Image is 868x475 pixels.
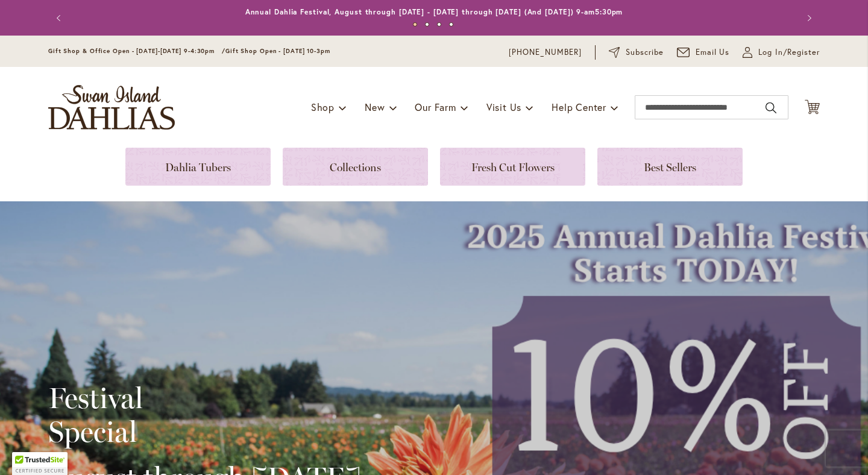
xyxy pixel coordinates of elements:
[796,6,820,30] button: Next
[413,22,417,27] button: 1 of 4
[225,47,330,55] span: Gift Shop Open - [DATE] 10-3pm
[626,46,664,58] span: Subscribe
[509,46,582,58] a: [PHONE_NUMBER]
[486,101,521,113] span: Visit Us
[758,46,820,58] span: Log In/Register
[552,101,606,113] span: Help Center
[48,47,225,55] span: Gift Shop & Office Open - [DATE]-[DATE] 9-4:30pm /
[425,22,429,27] button: 2 of 4
[245,7,623,16] a: Annual Dahlia Festival, August through [DATE] - [DATE] through [DATE] (And [DATE]) 9-am5:30pm
[609,46,664,58] a: Subscribe
[677,46,730,58] a: Email Us
[48,85,175,130] a: store logo
[48,6,72,30] button: Previous
[696,46,730,58] span: Email Us
[449,22,453,27] button: 4 of 4
[743,46,820,58] a: Log In/Register
[48,381,361,448] h2: Festival Special
[437,22,441,27] button: 3 of 4
[311,101,335,113] span: Shop
[415,101,456,113] span: Our Farm
[365,101,385,113] span: New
